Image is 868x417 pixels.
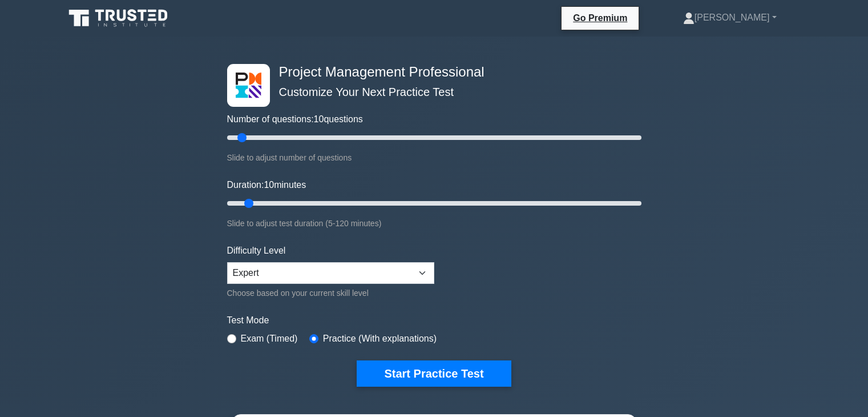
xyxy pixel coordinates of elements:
label: Difficulty Level [227,244,286,258]
div: Slide to adjust test duration (5-120 minutes) [227,216,641,230]
h5: Customize Your Next Practice Test [274,85,586,99]
span: 10 [314,114,324,124]
a: Go Premium [566,11,634,25]
label: Test Mode [227,314,641,327]
label: Exam (Timed) [241,332,298,346]
label: Duration: minutes [227,178,306,192]
div: Slide to adjust number of questions [227,151,641,165]
span: 10 [264,180,274,190]
label: Practice (With explanations) [323,332,437,346]
a: [PERSON_NAME] [656,6,804,29]
button: Start Practice Test [357,360,511,387]
h4: Project Management Professional [274,64,586,81]
div: Choose based on your current skill level [227,286,434,300]
label: Number of questions: questions [227,113,363,126]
